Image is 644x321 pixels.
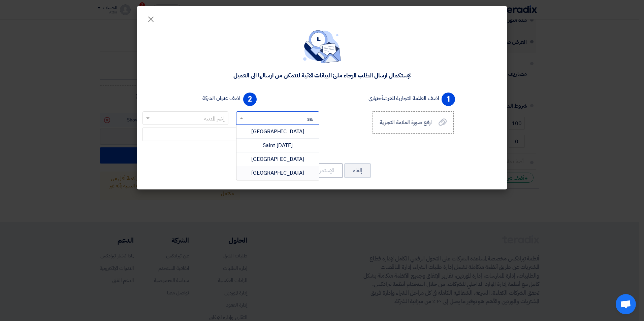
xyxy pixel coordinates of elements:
[202,94,241,102] label: اضف عنوان الشركة
[442,93,455,106] span: 1
[368,94,383,102] span: أختياري
[243,93,257,106] span: 2
[616,294,636,314] a: Open chat
[141,11,160,24] button: Close
[251,155,304,163] span: [GEOGRAPHIC_DATA]
[142,128,319,141] input: إضافة عنوان
[147,9,155,29] span: ×
[263,141,293,149] span: Saint [DATE]
[251,128,304,136] span: [GEOGRAPHIC_DATA]
[368,94,439,102] label: اضف العلامة التجارية للعرض
[303,30,341,63] img: empty_state_contact.svg
[344,163,371,178] button: إلغاء
[380,118,432,127] span: ارفع صورة العلامة التجارية
[233,71,411,79] div: لإستكمال ارسال الطلب الرجاء ملئ البيانات الآتية لنتمكن من ارسالها الى العميل
[251,169,304,177] span: [GEOGRAPHIC_DATA]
